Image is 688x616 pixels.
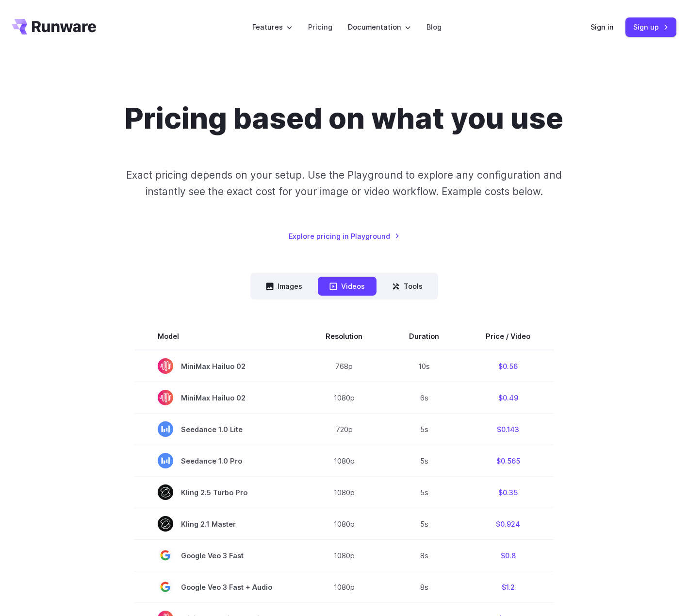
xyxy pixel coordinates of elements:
[12,19,96,34] a: Go to /
[158,579,279,595] span: Google Veo 3 Fast + Audio
[462,477,554,508] td: $0.35
[462,540,554,571] td: $0.8
[386,445,462,477] td: 5s
[462,445,554,477] td: $0.565
[625,17,676,36] a: Sign up
[158,548,279,563] span: Google Veo 3 Fast
[254,277,314,296] button: Images
[386,508,462,540] td: 5s
[302,508,386,540] td: 1080p
[302,414,386,445] td: 720p
[112,167,577,200] p: Exact pricing depends on your setup. Use the Playground to explore any configuration and instantl...
[158,516,279,532] span: Kling 2.1 Master
[386,571,462,603] td: 8s
[158,390,279,405] span: MiniMax Hailuo 02
[380,277,434,296] button: Tools
[462,323,554,350] th: Price / Video
[158,453,279,468] span: Seedance 1.0 Pro
[158,358,279,374] span: MiniMax Hailuo 02
[158,421,279,437] span: Seedance 1.0 Lite
[289,231,400,242] a: Explore pricing in Playground
[462,382,554,414] td: $0.49
[386,540,462,571] td: 8s
[134,323,302,350] th: Model
[302,350,386,382] td: 768p
[462,414,554,445] td: $0.143
[302,540,386,571] td: 1080p
[590,21,614,33] a: Sign in
[462,571,554,603] td: $1.2
[462,508,554,540] td: $0.924
[252,21,293,33] label: Features
[348,21,411,33] label: Documentation
[308,21,332,33] a: Pricing
[386,477,462,508] td: 5s
[302,571,386,603] td: 1080p
[318,277,377,296] button: Videos
[302,477,386,508] td: 1080p
[386,323,462,350] th: Duration
[426,21,442,33] a: Blog
[158,484,279,500] span: Kling 2.5 Turbo Pro
[386,350,462,382] td: 10s
[302,382,386,414] td: 1080p
[302,445,386,477] td: 1080p
[386,414,462,445] td: 5s
[462,350,554,382] td: $0.56
[302,323,386,350] th: Resolution
[386,382,462,414] td: 6s
[125,101,563,136] h1: Pricing based on what you use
